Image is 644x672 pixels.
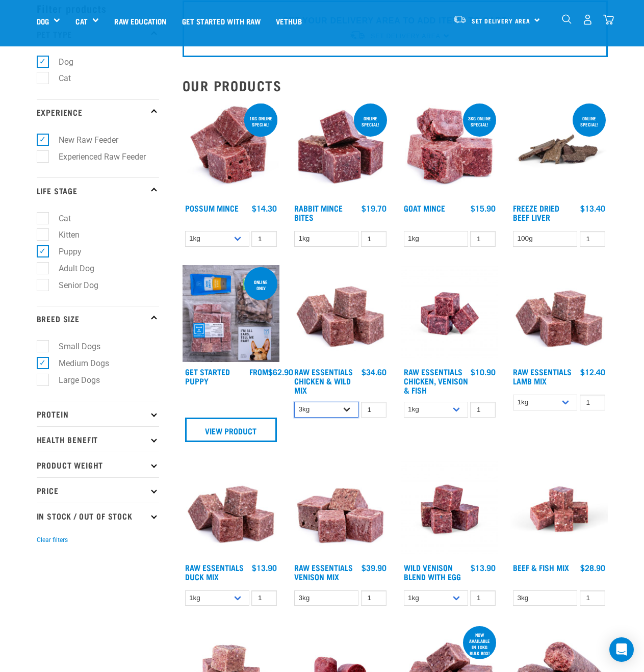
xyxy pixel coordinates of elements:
[37,535,68,545] button: Clear filters
[183,101,280,199] img: 1102 Possum Mince 01
[361,590,387,606] input: 1
[470,402,496,418] input: 1
[174,1,268,41] a: Get started with Raw
[470,590,496,606] input: 1
[580,203,605,213] div: $13.40
[510,101,608,199] img: Stack Of Freeze Dried Beef Liver For Pets
[42,245,86,258] label: Puppy
[268,1,310,41] a: Vethub
[471,367,496,376] div: $10.90
[362,203,387,213] div: $19.70
[37,426,159,452] p: Health Benefit
[292,460,389,558] img: 1113 RE Venison Mix 01
[401,101,499,199] img: 1077 Wild Goat Mince 01
[513,565,569,570] a: Beef & Fish Mix
[37,452,159,477] p: Product Weight
[294,565,353,579] a: Raw Essentials Venison Mix
[42,134,122,146] label: New Raw Feeder
[42,212,75,225] label: Cat
[37,503,159,528] p: In Stock / Out Of Stock
[107,1,174,41] a: Raw Education
[404,565,461,579] a: Wild Venison Blend with Egg
[603,14,614,25] img: home-icon@2x.png
[42,72,75,85] label: Cat
[609,637,634,662] div: Open Intercom Messenger
[294,369,353,392] a: Raw Essentials Chicken & Wild Mix
[37,99,159,125] p: Experience
[580,367,605,376] div: $12.40
[185,418,277,442] a: View Product
[580,590,605,606] input: 1
[471,203,496,213] div: $15.90
[292,101,389,199] img: Whole Minced Rabbit Cubes 01
[470,231,496,247] input: 1
[37,306,159,331] p: Breed Size
[249,367,293,376] div: $62.90
[362,367,387,376] div: $34.60
[183,265,280,363] img: NPS Puppy Update
[251,231,277,247] input: 1
[42,340,105,353] label: Small Dogs
[513,205,559,219] a: Freeze Dried Beef Liver
[580,563,605,572] div: $28.90
[42,262,98,275] label: Adult Dog
[354,111,387,132] div: ONLINE SPECIAL!
[573,111,606,132] div: ONLINE SPECIAL!
[453,15,467,24] img: van-moving.png
[183,77,608,93] h2: Our Products
[361,402,387,418] input: 1
[42,150,150,163] label: Experienced Raw Feeder
[42,56,78,68] label: Dog
[463,627,496,661] div: now available in 10kg bulk box!
[249,369,268,374] span: FROM
[362,563,387,572] div: $39.90
[472,19,531,22] span: Set Delivery Area
[42,357,113,370] label: Medium Dogs
[185,369,230,383] a: Get Started Puppy
[510,460,608,558] img: Beef Mackerel 1
[361,231,387,247] input: 1
[251,590,277,606] input: 1
[75,15,87,27] a: Cat
[294,205,343,219] a: Rabbit Mince Bites
[513,369,572,383] a: Raw Essentials Lamb Mix
[37,401,159,426] p: Protein
[292,265,389,363] img: Pile Of Cubed Chicken Wild Meat Mix
[580,395,605,410] input: 1
[185,205,239,210] a: Possum Mince
[401,265,499,363] img: Chicken Venison mix 1655
[37,177,159,203] p: Life Stage
[37,15,49,27] a: Dog
[401,460,499,558] img: Venison Egg 1616
[244,274,277,296] div: online only
[471,563,496,572] div: $13.90
[404,369,468,392] a: Raw Essentials Chicken, Venison & Fish
[42,228,84,241] label: Kitten
[244,111,277,132] div: 1kg online special!
[562,14,572,24] img: home-icon-1@2x.png
[42,279,102,292] label: Senior Dog
[37,477,159,503] p: Price
[252,563,277,572] div: $13.90
[252,203,277,213] div: $14.30
[463,111,496,132] div: 3kg online special!
[582,14,593,25] img: user.png
[404,205,445,210] a: Goat Mince
[510,265,608,363] img: ?1041 RE Lamb Mix 01
[42,374,104,386] label: Large Dogs
[185,565,244,579] a: Raw Essentials Duck Mix
[580,231,605,247] input: 1
[183,460,280,558] img: ?1041 RE Lamb Mix 01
